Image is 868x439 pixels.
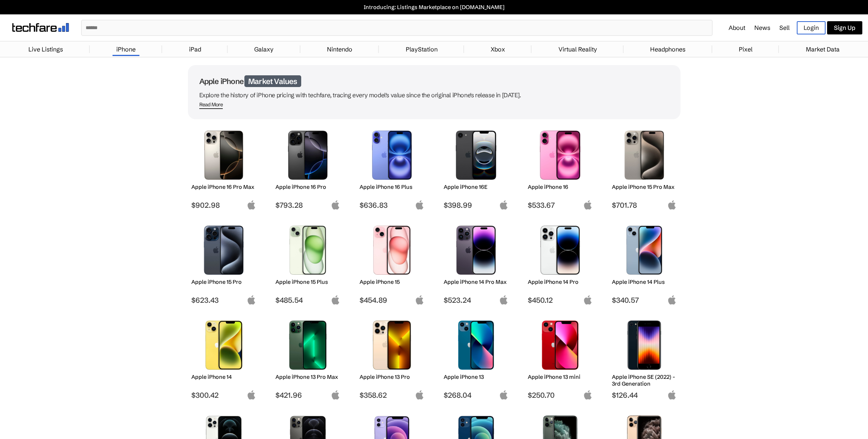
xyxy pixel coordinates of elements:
a: Sign Up [827,21,862,34]
img: apple-logo [499,200,508,210]
span: $533.67 [528,201,593,210]
span: $268.04 [444,391,508,400]
a: Market Data [802,42,843,57]
h2: Apple iPhone 15 Pro [191,279,256,285]
a: iPhone 16 Apple iPhone 16 $533.67 apple-logo [524,127,596,210]
img: techfare logo [12,23,69,32]
img: iPhone 16E [449,131,503,180]
a: iPhone 14 Pro Max Apple iPhone 14 Pro Max $523.24 apple-logo [440,222,512,305]
h2: Apple iPhone 15 Plus [275,279,340,285]
span: $485.54 [275,296,340,305]
a: Live Listings [25,42,67,57]
img: apple-logo [499,390,508,400]
h2: Apple iPhone 15 [360,279,424,285]
span: $454.89 [360,296,424,305]
span: $701.78 [612,201,677,210]
img: iPhone 13 Pro Max [281,321,335,370]
span: $250.70 [528,391,593,400]
span: $902.98 [191,201,256,210]
a: iPhone 15 Apple iPhone 15 $454.89 apple-logo [356,222,428,305]
img: apple-logo [667,295,677,305]
h2: Apple iPhone 13 mini [528,374,593,380]
img: apple-logo [583,390,593,400]
span: $421.96 [275,391,340,400]
img: apple-logo [247,295,256,305]
img: iPhone 16 [533,131,587,180]
h2: Apple iPhone 13 Pro Max [275,374,340,380]
a: iPhone 14 Plus Apple iPhone 14 Plus $340.57 apple-logo [608,222,680,305]
h1: Apple iPhone [199,76,669,86]
a: iPhone 13 Apple iPhone 13 $268.04 apple-logo [440,317,512,400]
img: apple-logo [499,295,508,305]
img: iPhone 15 Pro [197,226,250,275]
a: About [729,24,745,31]
a: iPhone 14 Pro Apple iPhone 14 Pro $450.12 apple-logo [524,222,596,305]
a: iPhone 16 Pro Apple iPhone 16 Pro $793.28 apple-logo [272,127,344,210]
h2: Apple iPhone 16 Pro Max [191,184,256,190]
a: PlayStation [402,42,441,57]
img: iPhone 14 Plus [618,226,671,275]
a: Login [797,21,826,34]
img: apple-logo [331,295,340,305]
img: iPhone 13 [449,321,503,370]
a: Pixel [735,42,756,57]
h2: Apple iPhone 13 [444,374,508,380]
a: iPhone 14 Apple iPhone 14 $300.42 apple-logo [188,317,260,400]
span: $523.24 [444,296,508,305]
a: iPhone 15 Plus Apple iPhone 15 Plus $485.54 apple-logo [272,222,344,305]
a: Introducing: Listings Marketplace on [DOMAIN_NAME] [4,4,864,11]
a: iPhone [113,42,139,57]
h2: Apple iPhone 14 Plus [612,279,677,285]
img: apple-logo [415,390,424,400]
img: iPhone SE 3rd Gen [618,321,671,370]
a: Galaxy [250,42,277,57]
span: $636.83 [360,201,424,210]
h2: Apple iPhone 13 Pro [360,374,424,380]
span: Read More [199,101,223,109]
a: iPhone 13 Pro Apple iPhone 13 Pro $358.62 apple-logo [356,317,428,400]
a: iPhone 13 mini Apple iPhone 13 mini $250.70 apple-logo [524,317,596,400]
img: apple-logo [331,200,340,210]
a: iPad [185,42,205,57]
a: Xbox [487,42,509,57]
span: $793.28 [275,201,340,210]
a: iPhone 16 Pro Max Apple iPhone 16 Pro Max $902.98 apple-logo [188,127,260,210]
img: apple-logo [667,200,677,210]
h2: Apple iPhone SE (2022) - 3rd Generation [612,374,677,387]
img: iPhone 15 [365,226,419,275]
a: iPhone 15 Pro Apple iPhone 15 Pro $623.43 apple-logo [188,222,260,305]
span: Market Values [244,75,301,87]
img: iPhone 14 [197,321,250,370]
img: apple-logo [583,200,593,210]
img: iPhone 14 Pro Max [449,226,503,275]
img: apple-logo [415,295,424,305]
a: iPhone 16 Plus Apple iPhone 16 Plus $636.83 apple-logo [356,127,428,210]
span: $450.12 [528,296,593,305]
p: Explore the history of iPhone pricing with techfare, tracing every model's value since the origin... [199,90,669,100]
h2: Apple iPhone 16E [444,184,508,190]
span: $623.43 [191,296,256,305]
a: iPhone 16E Apple iPhone 16E $398.99 apple-logo [440,127,512,210]
a: iPhone 15 Pro Max Apple iPhone 15 Pro Max $701.78 apple-logo [608,127,680,210]
a: Virtual Reality [555,42,601,57]
h2: Apple iPhone 16 Plus [360,184,424,190]
a: iPhone SE 3rd Gen Apple iPhone SE (2022) - 3rd Generation $126.44 apple-logo [608,317,680,400]
span: $340.57 [612,296,677,305]
a: News [754,24,770,31]
span: $358.62 [360,391,424,400]
img: iPhone 16 Pro Max [197,131,250,180]
img: iPhone 16 Pro [281,131,335,180]
div: Read More [199,101,223,108]
a: iPhone 13 Pro Max Apple iPhone 13 Pro Max $421.96 apple-logo [272,317,344,400]
h2: Apple iPhone 14 Pro [528,279,593,285]
span: $300.42 [191,391,256,400]
img: apple-logo [667,390,677,400]
img: apple-logo [331,390,340,400]
img: iPhone 13 Pro [365,321,419,370]
img: apple-logo [583,295,593,305]
img: iPhone 16 Plus [365,131,419,180]
img: iPhone 13 mini [533,321,587,370]
h2: Apple iPhone 14 Pro Max [444,279,508,285]
img: iPhone 15 Pro Max [618,131,671,180]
